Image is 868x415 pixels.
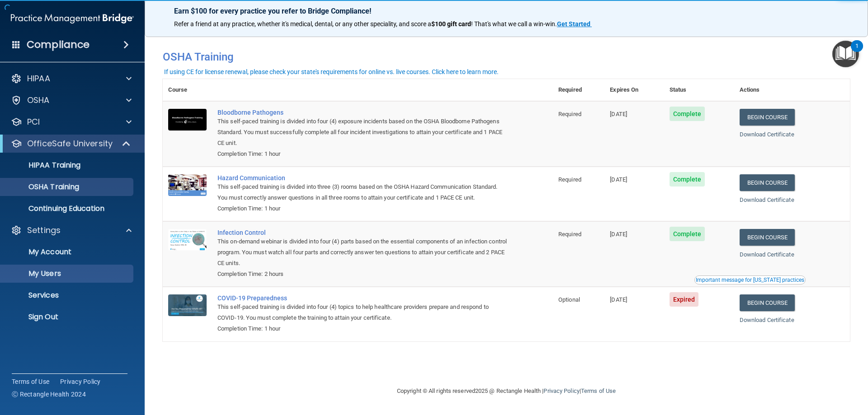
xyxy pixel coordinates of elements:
[431,20,471,28] strong: $100 gift card
[27,138,113,149] p: OfficeSafe University
[12,390,86,399] span: Ⓒ Rectangle Health 2024
[740,317,794,323] a: Download Certificate
[694,275,806,284] button: Read this if you are a dental practitioner in the state of CA
[6,312,129,322] p: Sign Out
[670,292,699,307] span: Expired
[471,20,557,28] span: ! That's what we call a win-win.
[174,20,431,28] span: Refer a friend at any practice, whether it's medical, dental, or any other speciality, and score a
[855,46,859,58] div: 1
[163,67,500,76] button: If using CE for license renewal, please check your state's requirements for online vs. live cours...
[558,231,581,238] span: Required
[664,79,734,101] th: Status
[217,203,508,214] div: Completion Time: 1 hour
[174,7,839,15] p: Earn $100 for every practice you refer to Bridge Compliance!
[217,302,508,323] div: This self-paced training is divided into four (4) topics to help healthcare providers prepare and...
[11,138,131,149] a: OfficeSafe University
[217,116,508,149] div: This self-paced training is divided into four (4) exposure incidents based on the OSHA Bloodborne...
[740,251,794,258] a: Download Certificate
[740,229,795,246] a: Begin Course
[27,73,50,84] p: HIPAA
[164,69,499,75] div: If using CE for license renewal, please check your state's requirements for online vs. live cours...
[217,294,508,302] a: COVID-19 Preparedness
[740,131,794,138] a: Download Certificate
[217,182,508,203] div: This self-paced training is divided into three (3) rooms based on the OSHA Hazard Communication S...
[6,269,129,278] p: My Users
[610,231,627,238] span: [DATE]
[557,20,592,28] a: Get Started
[11,95,132,106] a: OSHA
[217,109,508,116] a: Bloodborne Pathogens
[696,277,804,283] div: Important message for [US_STATE] practices
[6,247,129,256] p: My Account
[740,109,795,126] a: Begin Course
[217,174,508,182] a: Hazard Communication
[553,79,604,101] th: Required
[11,225,132,236] a: Settings
[740,294,795,311] a: Begin Course
[217,149,508,159] div: Completion Time: 1 hour
[610,111,627,117] span: [DATE]
[163,51,850,63] h4: OSHA Training
[734,79,850,101] th: Actions
[610,176,627,183] span: [DATE]
[12,377,49,386] a: Terms of Use
[670,227,705,241] span: Complete
[341,377,671,406] div: Copyright © All rights reserved 2025 @ Rectangle Health | |
[558,176,581,183] span: Required
[543,387,579,394] a: Privacy Policy
[558,296,580,303] span: Optional
[670,107,705,121] span: Complete
[604,79,664,101] th: Expires On
[11,9,134,28] img: PMB logo
[27,117,40,127] p: PCI
[832,41,859,67] button: Open Resource Center, 1 new notification
[217,269,508,280] div: Completion Time: 2 hours
[740,174,795,191] a: Begin Course
[11,117,132,127] a: PCI
[60,377,101,386] a: Privacy Policy
[163,79,212,101] th: Course
[610,296,627,303] span: [DATE]
[217,236,508,269] div: This on-demand webinar is divided into four (4) parts based on the essential components of an inf...
[6,204,129,213] p: Continuing Education
[27,95,50,106] p: OSHA
[217,229,508,236] a: Infection Control
[6,182,79,191] p: OSHA Training
[581,387,616,394] a: Terms of Use
[27,38,90,51] h4: Compliance
[217,323,508,334] div: Completion Time: 1 hour
[557,20,590,28] strong: Get Started
[6,291,129,300] p: Services
[740,196,794,203] a: Download Certificate
[11,73,132,84] a: HIPAA
[6,161,80,170] p: HIPAA Training
[558,111,581,117] span: Required
[27,225,61,236] p: Settings
[670,172,705,187] span: Complete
